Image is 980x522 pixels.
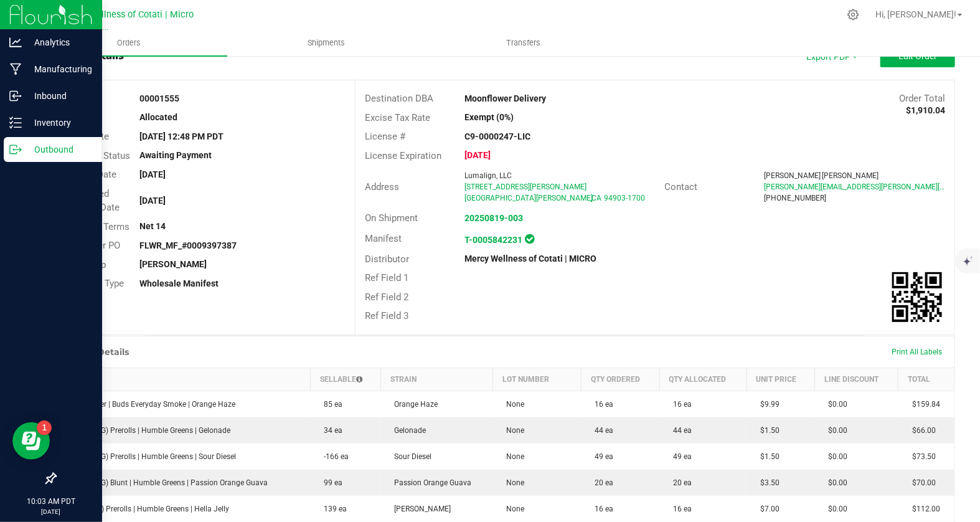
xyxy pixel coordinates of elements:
th: Line Discount [814,368,898,391]
span: Mercy Wellness of Cotati | Micro [60,9,194,20]
span: $0.00 [822,452,847,461]
p: Inventory [22,115,97,130]
span: Distributor [365,254,409,265]
th: Item [56,368,311,391]
a: Shipments [227,30,425,56]
a: T-0005842231 [465,235,523,245]
span: License Expiration [365,150,441,161]
span: None [500,452,524,461]
span: Manifest [365,233,402,244]
span: 16 ea [589,505,614,513]
span: 20 ea [589,478,614,487]
span: 7pk (3.5G) Prerolls | Humble Greens | Hella Jelly [64,505,230,513]
span: 99 ea [318,478,343,487]
span: , [591,194,592,202]
span: Orange Haze [388,400,438,409]
span: Order Total [899,93,945,104]
strong: 20250819-003 [465,213,524,223]
span: $159.84 [906,400,940,409]
th: Total [898,368,954,391]
span: None [500,426,524,435]
p: 10:03 AM PDT [6,496,97,507]
strong: 00001555 [139,93,179,103]
img: Scan me! [892,272,942,322]
span: 94903-1700 [605,194,646,202]
span: 44 ea [667,426,692,435]
span: 139 ea [318,505,347,513]
span: $7.00 [754,505,780,513]
span: Sour Diesel [388,452,431,461]
span: Gelonade [388,426,426,435]
span: 44 ea [589,426,614,435]
span: Shipments [291,37,362,49]
strong: FLWR_MF_#0009397387 [139,240,237,250]
strong: Mercy Wellness of Cotati | MICRO [465,254,597,263]
inline-svg: Outbound [9,143,22,156]
span: 20 ea [667,478,692,487]
span: -166 ea [318,452,349,461]
span: Hi, [PERSON_NAME]! [875,9,956,19]
span: $3.50 [754,478,780,487]
strong: Moonflower Delivery [465,93,547,103]
span: [PERSON_NAME] [764,171,821,180]
span: None [500,478,524,487]
inline-svg: Inventory [9,116,22,129]
span: [GEOGRAPHIC_DATA][PERSON_NAME] [465,194,593,202]
strong: [DATE] [139,196,166,206]
strong: Exempt (0%) [465,112,514,122]
span: Excise Tax Rate [365,112,430,123]
span: Edit Order [898,51,937,61]
span: Orders [100,37,158,49]
inline-svg: Analytics [9,36,22,49]
p: Manufacturing [22,62,97,77]
inline-svg: Inbound [9,90,22,102]
span: 34 ea [318,426,343,435]
span: 14g Flower | Buds Everyday Smoke | Orange Haze [64,400,236,409]
span: 85 ea [318,400,343,409]
span: [PERSON_NAME] [822,171,879,180]
span: $1.50 [754,452,780,461]
a: Orders [30,30,227,56]
span: 1pk (0.50G) Prerolls | Humble Greens | Gelonade [64,426,231,435]
span: 16 ea [667,505,692,513]
span: Contact [664,181,697,192]
th: Lot Number [492,368,581,391]
inline-svg: Manufacturing [9,63,22,75]
strong: C9-0000247-LIC [465,131,531,141]
span: [STREET_ADDRESS][PERSON_NAME] [465,183,587,191]
strong: Wholesale Manifest [139,278,219,288]
span: $0.00 [822,400,847,409]
p: Analytics [22,35,97,50]
span: In Sync [525,232,535,245]
span: CA [592,194,602,202]
span: 16 ea [589,400,614,409]
span: Print All Labels [892,348,942,356]
span: Passion Orange Guava [388,478,471,487]
span: Destination DBA [365,93,433,104]
p: Inbound [22,88,97,103]
strong: Allocated [139,112,177,122]
span: $66.00 [906,426,936,435]
strong: [DATE] [465,150,491,160]
span: License # [365,131,405,142]
span: 1pk (1.25G) Blunt | Humble Greens | Passion Orange Guava [64,478,268,487]
span: None [500,400,524,409]
strong: [DATE] 12:48 PM PDT [139,131,224,141]
span: On Shipment [365,212,418,224]
th: Unit Price [747,368,814,391]
span: 49 ea [589,452,614,461]
span: Address [365,181,399,192]
span: [PERSON_NAME] [388,505,451,513]
span: [PHONE_NUMBER] [764,194,826,202]
iframe: Resource center [12,422,50,460]
th: Qty Ordered [582,368,659,391]
strong: $1,910.04 [906,105,945,115]
span: $0.00 [822,478,847,487]
span: None [500,505,524,513]
span: $73.50 [906,452,936,461]
strong: Awaiting Payment [139,150,212,160]
strong: [DATE] [139,169,166,179]
span: 49 ea [667,452,692,461]
th: Sellable [311,368,381,391]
